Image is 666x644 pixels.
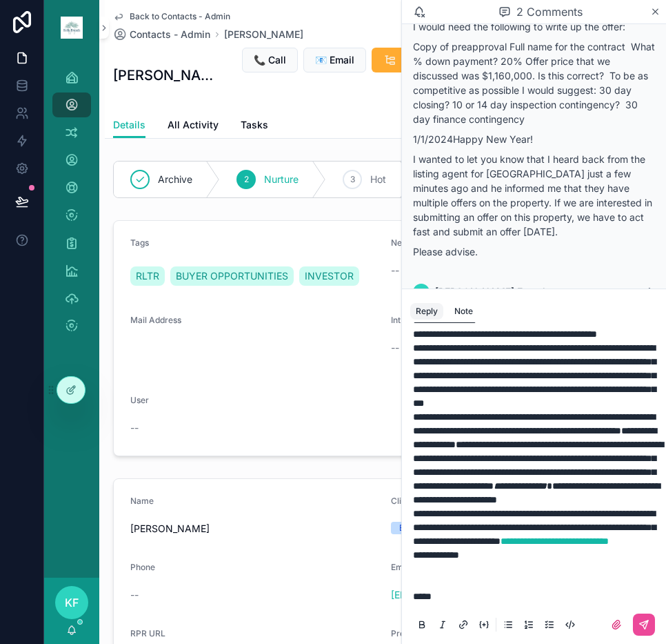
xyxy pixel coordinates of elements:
[130,628,165,638] span: RPR URL
[305,269,354,283] span: INVESTOR
[61,17,83,39] img: App logo
[391,237,430,248] span: Next Task
[241,113,268,140] a: Tasks
[516,3,583,20] span: 2 Comments
[449,303,478,320] button: Note
[413,132,655,146] p: 1/1/2024Happy New Year!
[410,303,443,320] button: Reply
[416,286,427,297] span: KF
[315,53,354,67] span: 📧 Email
[241,118,268,132] span: Tasks
[65,594,79,611] span: KF
[113,11,230,22] a: Back to Contacts - Admin
[391,315,440,325] span: Int'l Address
[176,269,288,283] span: BUYER OPPORTUNITIES
[413,19,655,34] p: I would need the following to write up the offer:
[44,55,99,356] div: scrollable content
[168,118,219,132] span: All Activity
[372,48,478,72] button: Set Next Task
[413,39,655,126] p: Copy of preapproval Full name for the contract What % down payment? 20% Offer price that we discu...
[130,562,155,572] span: Phone
[158,173,192,186] span: Archive
[391,264,399,277] span: --
[413,244,655,259] p: Please advise.
[399,522,423,534] div: Buyer
[130,522,380,536] span: [PERSON_NAME]
[264,173,299,186] span: Nurture
[391,628,460,638] span: Property Address
[113,28,210,41] a: Contacts - Admin
[130,588,139,602] span: --
[130,28,210,41] span: Contacts - Admin
[391,562,412,572] span: Email
[130,496,154,506] span: Name
[130,421,139,435] span: --
[130,266,165,286] a: RLTR
[242,48,298,72] button: 📞 Call
[299,266,359,286] a: INVESTOR
[168,113,219,140] a: All Activity
[391,496,435,506] span: Client Type
[130,237,149,248] span: Tags
[391,588,557,602] a: [EMAIL_ADDRESS][DOMAIN_NAME]
[113,118,145,132] span: Details
[454,306,473,317] div: Note
[136,269,159,283] span: RLTR
[130,315,181,325] span: Mail Address
[370,173,386,186] span: Hot
[113,113,145,139] a: Details
[303,48,366,72] button: 📧 Email
[413,152,655,239] p: I wanted to let you know that I heard back from the listing agent for [GEOGRAPHIC_DATA] just a fe...
[391,341,399,355] span: --
[170,266,294,286] a: BUYER OPPORTUNITIES
[350,174,355,185] span: 3
[244,174,249,185] span: 2
[130,11,230,22] span: Back to Contacts - Admin
[130,395,149,405] span: User
[254,53,286,67] span: 📞 Call
[435,285,548,299] span: [PERSON_NAME] French
[224,28,303,41] a: [PERSON_NAME]
[113,66,215,85] h1: [PERSON_NAME]
[602,286,638,297] span: Last year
